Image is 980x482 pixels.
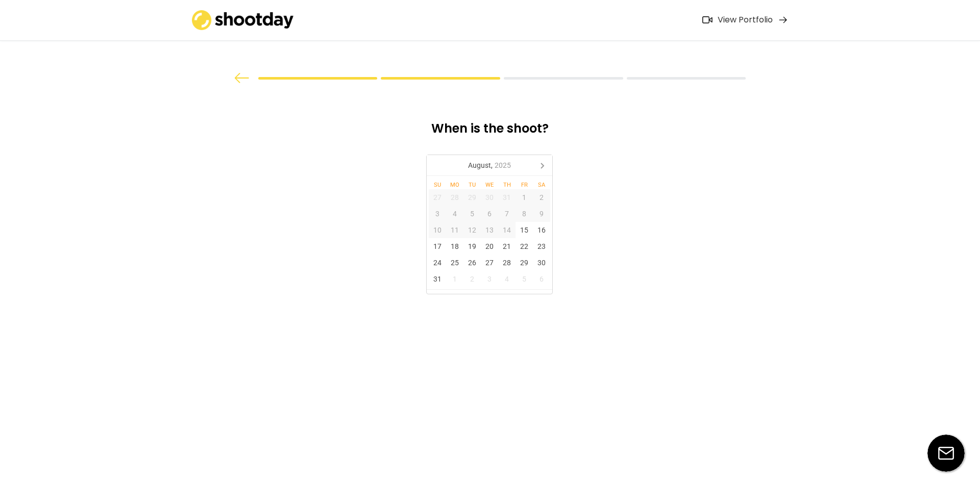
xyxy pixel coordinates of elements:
div: 2 [533,189,550,206]
img: Icon%20feather-video%402x.png [702,16,713,23]
div: Fr [516,182,533,188]
i: 2025 [495,162,511,169]
div: 29 [516,255,533,271]
div: 31 [429,271,446,287]
div: August, [464,157,515,173]
div: 30 [533,255,550,271]
div: 1 [446,271,463,287]
div: 9 [533,206,550,222]
div: 2 [463,271,481,287]
div: 7 [498,206,516,222]
div: 15 [516,222,533,238]
div: Su [429,182,446,188]
div: 6 [533,271,550,287]
div: 10 [429,222,446,238]
div: 1 [516,189,533,206]
div: When is the shoot? [351,120,629,144]
div: 31 [498,189,516,206]
div: 23 [533,238,550,255]
div: 16 [533,222,550,238]
div: 6 [481,206,498,222]
img: shootday_logo.png [192,10,294,30]
div: 27 [429,189,446,206]
div: 28 [498,255,516,271]
div: 13 [481,222,498,238]
div: 29 [463,189,481,206]
div: 28 [446,189,463,206]
div: 24 [429,255,446,271]
img: arrow%20back.svg [234,73,250,83]
div: 4 [498,271,516,287]
div: Sa [533,182,550,188]
div: 25 [446,255,463,271]
div: Mo [446,182,463,188]
div: 18 [446,238,463,255]
div: 26 [463,255,481,271]
div: 3 [429,206,446,222]
div: Tu [463,182,481,188]
div: 17 [429,238,446,255]
div: 8 [516,206,533,222]
div: 4 [446,206,463,222]
div: 30 [481,189,498,206]
div: 22 [516,238,533,255]
div: 27 [481,255,498,271]
div: We [481,182,498,188]
img: email-icon%20%281%29.svg [927,435,965,472]
div: 5 [516,271,533,287]
div: 19 [463,238,481,255]
div: Th [498,182,516,188]
div: 20 [481,238,498,255]
div: View Portfolio [718,15,773,26]
div: 11 [446,222,463,238]
div: 5 [463,206,481,222]
div: 21 [498,238,516,255]
div: 3 [481,271,498,287]
div: 12 [463,222,481,238]
div: 14 [498,222,516,238]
